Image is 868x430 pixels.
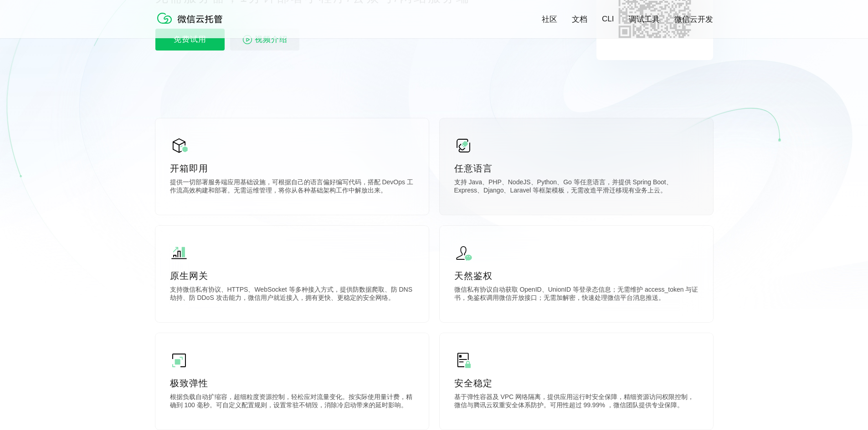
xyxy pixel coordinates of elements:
[170,286,414,304] p: 支持微信私有协议、HTTPS、WebSocket 等多种接入方式，提供防数据爬取、防 DNS 劫持、防 DDoS 攻击能力，微信用户就近接入，拥有更快、更稳定的安全网络。
[170,377,414,390] p: 极致弹性
[454,269,699,282] p: 天然鉴权
[542,14,557,25] a: 社区
[155,21,228,29] a: 微信云托管
[170,269,414,282] p: 原生网关
[170,162,414,175] p: 开箱即用
[454,286,699,304] p: 微信私有协议自动获取 OpenID、UnionID 等登录态信息；无需维护 access_token 与证书，免鉴权调用微信开放接口；无需加解密，快速处理微信平台消息推送。
[170,393,414,411] p: 根据负载自动扩缩容，超细粒度资源控制，轻松应对流量变化。按实际使用量计费，精确到 100 毫秒。可自定义配置规则，设置常驻不销毁，消除冷启动带来的延时影响。
[572,14,587,25] a: 文档
[170,178,414,197] p: 提供一切部署服务端应用基础设施，可根据自己的语言偏好编写代码，搭配 DevOps 工作流高效构建和部署。无需运维管理，将你从各种基础架构工作中解放出来。
[454,377,699,390] p: 安全稳定
[242,34,253,45] img: video_play.svg
[155,9,228,27] img: 微信云托管
[674,14,713,25] a: 微信云开发
[602,15,614,24] a: CLI
[255,29,288,51] span: 视频介绍
[454,162,699,175] p: 任意语言
[454,393,699,411] p: 基于弹性容器及 VPC 网络隔离，提供应用运行时安全保障，精细资源访问权限控制，微信与腾讯云双重安全体系防护。可用性超过 99.99% ，微信团队提供专业保障。
[155,29,225,51] p: 免费试用
[454,178,699,197] p: 支持 Java、PHP、NodeJS、Python、Go 等任意语言，并提供 Spring Boot、Express、Django、Laravel 等框架模板，无需改造平滑迁移现有业务上云。
[629,14,660,25] a: 调试工具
